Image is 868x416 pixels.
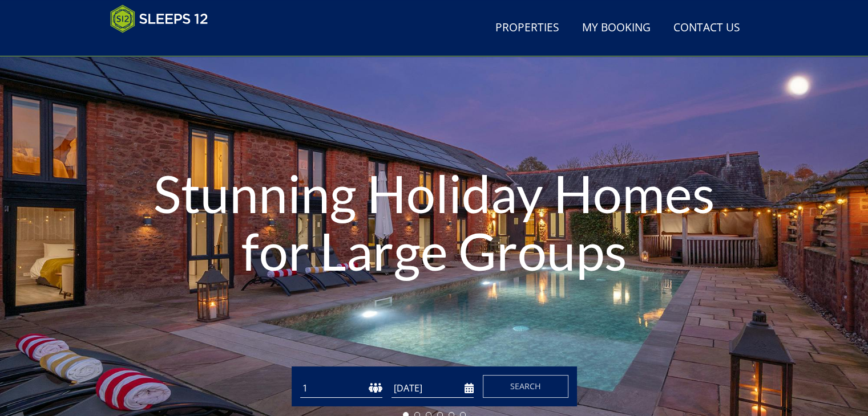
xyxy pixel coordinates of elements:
a: Contact Us [669,15,745,41]
span: Search [510,381,541,391]
button: Search [483,375,568,398]
a: My Booking [578,15,655,41]
input: Arrival Date [391,379,474,398]
img: Sleeps 12 [110,5,208,33]
iframe: Customer reviews powered by Trustpilot [104,40,224,50]
a: Properties [491,15,564,41]
h1: Stunning Holiday Homes for Large Groups [130,142,738,302]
